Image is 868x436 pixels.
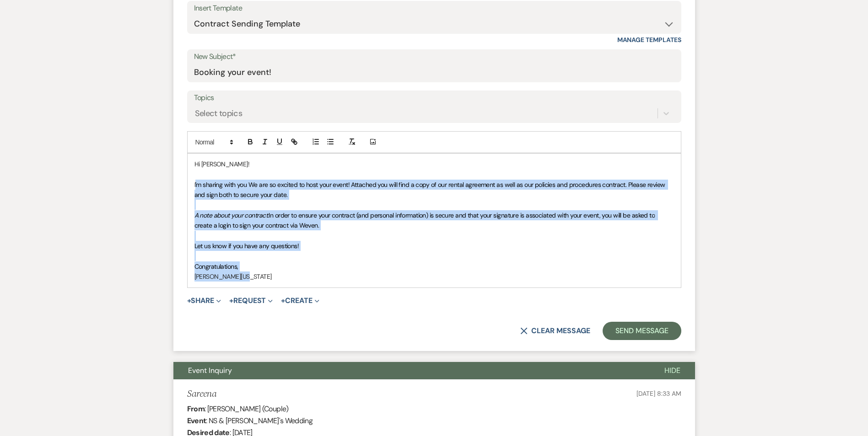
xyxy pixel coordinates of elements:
em: A note about your contract: [194,211,269,219]
p: Hi [PERSON_NAME]! [194,159,674,169]
span: Congratulations, [194,262,238,271]
span: In order to ensure your contract (and personal information) is secure and that your signature is ... [194,211,657,229]
span: Hide [664,366,680,375]
p: [PERSON_NAME][US_STATE] [194,271,674,282]
span: Let us know if you have any questions! [194,242,299,250]
div: Select topics [195,107,243,119]
label: New Subject* [194,50,674,64]
span: [DATE] 8:33 AM [636,389,681,398]
h5: Sareena [187,388,216,400]
button: Request [229,297,273,304]
button: Send Message [603,322,681,340]
span: + [281,297,285,304]
span: + [229,297,233,304]
b: From [187,404,205,414]
label: Topics [194,91,674,105]
a: Manage Templates [617,36,681,44]
button: Create [281,297,319,304]
span: I'm sharing with you We are so excited to host your event! Attached you will find a copy of our r... [194,181,667,199]
button: Hide [650,362,695,379]
span: + [187,297,191,304]
span: Event Inquiry [188,366,232,375]
button: Clear message [520,327,590,335]
button: Share [187,297,221,304]
button: Event Inquiry [173,362,650,379]
b: Event [187,416,206,425]
div: Insert Template [194,2,674,15]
